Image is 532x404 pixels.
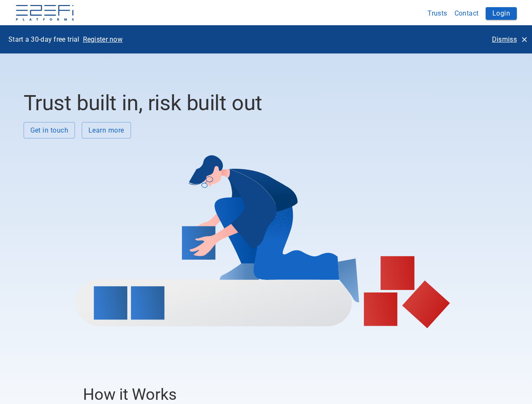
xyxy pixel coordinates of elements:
[83,35,123,44] p: Register now
[492,35,517,44] p: Dismiss
[8,35,80,44] p: Start a 30-day free trial
[24,90,503,115] h2: Trust built in, risk built out
[489,32,530,47] button: Dismiss
[82,122,131,138] button: Learn more
[80,32,126,47] button: Register now
[83,385,442,404] h3: How it Works
[24,122,75,138] button: Get in touch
